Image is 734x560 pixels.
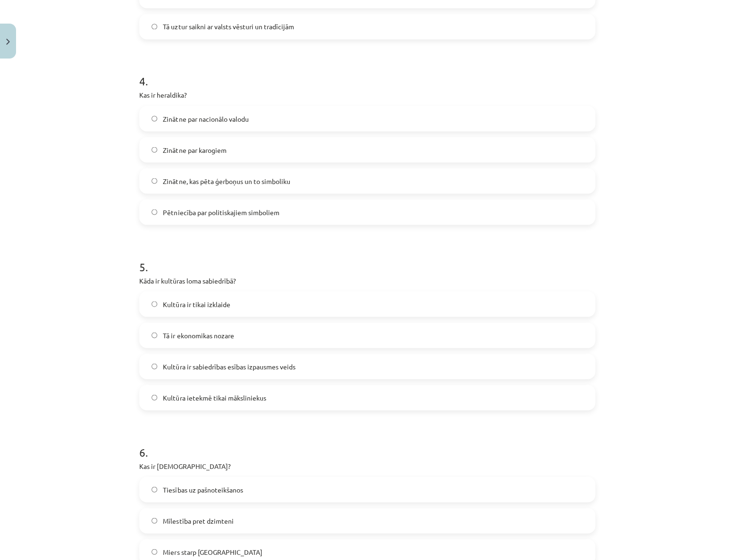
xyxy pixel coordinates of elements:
span: Zinātne, kas pēta ģerboņus un to simboliku [163,176,290,186]
span: Tā uztur saikni ar valsts vēsturi un tradīcijām [163,22,294,32]
p: Kāda ir kultūras loma sabiedrībā? [139,276,595,285]
p: Kas ir [DEMOGRAPHIC_DATA]? [139,461,595,471]
span: Miers starp [GEOGRAPHIC_DATA] [163,547,262,557]
span: Pētniecība par politiskajiem simboliem [163,207,279,217]
span: Mīlestība pret dzimteni [163,516,233,526]
span: Tiesības uz pašnoteikšanos [163,485,243,494]
input: Zinātne, kas pēta ģerboņus un to simboliku [152,178,158,184]
input: Kultūra ietekmē tikai māksliniekus [152,394,158,401]
input: Mīlestība pret dzimteni [152,518,158,524]
input: Tā ir ekonomikas nozare [152,332,158,338]
span: Zinātne par nacionālo valodu [163,114,248,124]
input: Zinātne par nacionālo valodu [152,116,158,122]
span: Tā ir ekonomikas nozare [163,330,234,340]
input: Tā uztur saikni ar valsts vēsturi un tradīcijām [152,24,158,30]
span: Zinātne par karogiem [163,145,226,155]
h1: 4 . [139,58,595,87]
input: Pētniecība par politiskajiem simboliem [152,209,158,215]
input: Miers starp [GEOGRAPHIC_DATA] [152,549,158,555]
span: Kultūra ietekmē tikai māksliniekus [163,393,266,402]
input: Tiesības uz pašnoteikšanos [152,486,158,493]
h1: 5 . [139,243,595,273]
input: Kultūra ir sabiedrības esības izpausmes veids [152,363,158,369]
h1: 6 . [139,429,595,458]
img: icon-close-lesson-0947bae3869378f0d4975bcd49f059093ad1ed9edebbc8119c70593378902aed.svg [6,39,10,45]
input: Kultūra ir tikai izklaide [152,301,158,307]
p: Kas ir heraldika? [139,90,595,100]
input: Zinātne par karogiem [152,147,158,153]
span: Kultūra ir tikai izklaide [163,299,230,309]
span: Kultūra ir sabiedrības esības izpausmes veids [163,361,295,371]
